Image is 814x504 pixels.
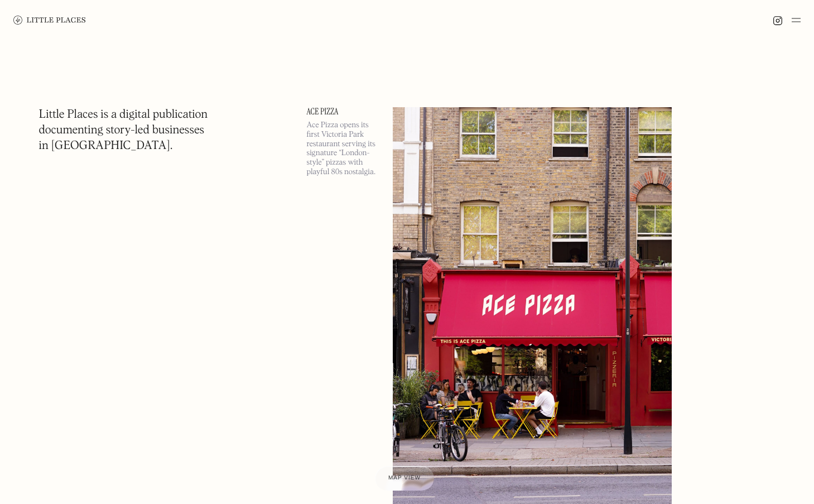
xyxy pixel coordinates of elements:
span: Map view [388,475,421,481]
p: Ace Pizza opens its first Victoria Park restaurant serving its signature “London-style” pizzas wi... [307,121,379,177]
a: Ace Pizza [307,107,379,116]
a: Map view [375,466,434,491]
h1: Little Places is a digital publication documenting story-led businesses in [GEOGRAPHIC_DATA]. [39,107,208,154]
